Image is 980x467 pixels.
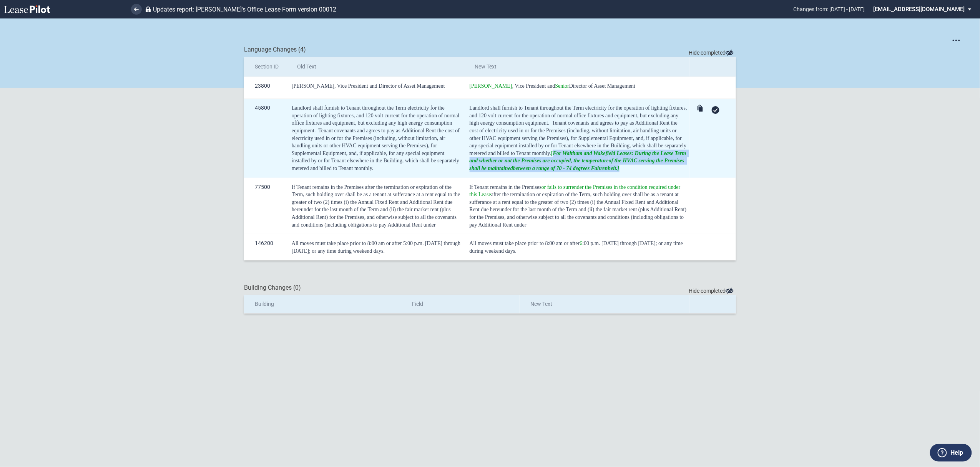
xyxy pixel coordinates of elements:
[794,6,865,12] span: Changes from: [DATE] - [DATE]
[292,105,445,118] span: Landlord shall furnish to Tenant throughout the Term electricity for the operation of lighting fi...
[379,240,413,246] span: am or after 5:00
[464,57,690,77] th: New Text
[323,199,349,205] span: (2) times (i)
[470,150,688,171] span: [
[555,83,570,89] span: Senior
[470,158,686,171] span: of the HVAC serving the Premises shall be maintained
[286,57,464,77] th: Old Text
[292,83,445,89] span: [PERSON_NAME], Vice President and Director of Asset Management
[255,234,273,252] span: 146200
[292,184,460,205] span: If Tenant remains in the Premises after the termination or expiration of the Term, such holding o...
[520,295,690,314] th: New Text
[470,120,688,171] span: Tenant covenants and agrees to pay as Additional Rent the cost of electricity used in or for the ...
[292,240,377,246] span: All moves must take place prior to 8:00
[292,240,460,254] span: p.m. [DATE] through [DATE]; or any time during weekend days.
[292,113,460,133] span: volt current for the operation of normal office fixtures and equipment, but excluding any high en...
[470,240,684,254] span: p.m. [DATE] through [DATE]; or any time during weekend days.
[470,113,680,126] span: volt current for the operation of normal office fixtures and equipment, but excluding any high en...
[244,45,736,54] div: Language Changes (4)
[950,448,963,458] label: Help
[950,34,962,46] button: Open options menu
[470,83,512,89] span: [PERSON_NAME]
[470,240,555,246] span: All moves must take place prior to 8:00
[689,287,736,295] span: Hide completed
[570,199,596,205] span: (2) times (i)
[292,207,457,227] span: the fair market rent (plus Additional Rent) for the Premises, and otherwise subject to all the co...
[470,184,682,198] span: or fails to surrender the Premises in the condition required under this Lease
[255,178,270,196] span: 77500
[244,284,736,292] div: Building Changes (0)
[244,57,286,77] th: Section ID
[292,128,460,171] span: Tenant covenants and agrees to pay as Additional Rent the cost of electricity used in or for the ...
[153,6,336,13] span: Updates report: [PERSON_NAME]'s Office Lease Form version 00012
[689,49,736,57] span: Hide completed
[255,77,270,95] span: 23800
[470,207,688,227] span: the fair market rent (plus Additional Rent) for the Premises, and otherwise subject to all the co...
[292,199,453,213] span: the Annual Fixed Rent and Additional Rent due hereunder for the last month of the Term and (ii)
[470,105,689,118] span: Landlord shall furnish to Tenant throughout the Term electricity for the operation of lighting fi...
[470,83,636,89] span: , Vice President and Director of Asset Management
[244,295,401,314] th: Building
[255,98,270,117] span: 45800
[580,240,583,246] span: 6
[556,240,589,246] span: am or after ﻿:00
[470,150,688,171] span: For Waltham and Wakefield Leases: During the Lease Term and whether or not the Premises are occup...
[401,295,520,314] th: Field
[930,444,972,462] button: Help
[470,184,682,205] span: If Tenant remains in the Premises after the termination or expiration of the Term, such holding o...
